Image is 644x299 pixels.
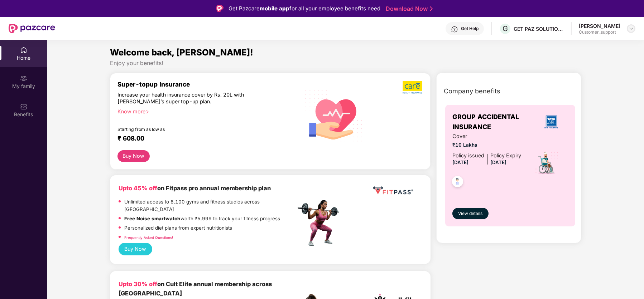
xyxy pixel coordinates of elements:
span: GROUP ACCIDENTAL INSURANCE [452,112,534,132]
img: b5dec4f62d2307b9de63beb79f102df3.png [403,80,423,94]
button: Buy Now [119,243,152,255]
div: Get Pazcare for all your employee benefits need [229,4,380,13]
span: right [145,110,149,114]
img: icon [534,150,559,175]
div: Starting from as low as [117,127,265,132]
b: Upto 30% off [119,280,157,288]
b: on Cult Elite annual membership across [GEOGRAPHIC_DATA] [119,280,272,297]
div: Know more [117,108,292,113]
img: fppp.png [371,184,414,197]
img: svg+xml;base64,PHN2ZyBpZD0iRHJvcGRvd24tMzJ4MzIiIHhtbG5zPSJodHRwOi8vd3d3LnczLm9yZy8yMDAwL3N2ZyIgd2... [628,26,634,31]
img: svg+xml;base64,PHN2ZyB4bWxucz0iaHR0cDovL3d3dy53My5vcmcvMjAwMC9zdmciIHdpZHRoPSI0OC45NDMiIGhlaWdodD... [449,174,466,191]
img: Stroke [430,5,433,13]
div: Customer_support [579,29,620,35]
span: Cover [452,132,521,141]
a: Frequently Asked Questions! [124,235,173,240]
span: [DATE] [490,160,506,165]
b: Upto 45% off [119,185,157,192]
div: Get Help [461,26,479,31]
div: ₹ 608.00 [117,134,289,143]
img: New Pazcare Logo [9,24,55,33]
div: Policy Expiry [490,152,521,160]
img: svg+xml;base64,PHN2ZyBpZD0iSGVscC0zMngzMiIgeG1sbnM9Imh0dHA6Ly93d3cudzMub3JnLzIwMDAvc3ZnIiB3aWR0aD... [451,26,458,33]
p: Unlimited access to 8,100 gyms and fitness studios across [GEOGRAPHIC_DATA] [124,198,296,213]
strong: mobile app [260,5,289,12]
div: Enjoy your benefits! [110,59,581,67]
div: Policy issued [452,152,484,160]
img: fpp.png [295,198,346,248]
span: Welcome back, [PERSON_NAME]! [110,47,253,58]
span: [DATE] [452,160,468,165]
button: View details [452,208,489,219]
p: worth ₹5,999 to track your fitness progress [124,215,280,222]
img: svg+xml;base64,PHN2ZyBpZD0iQmVuZWZpdHMiIHhtbG5zPSJodHRwOi8vd3d3LnczLm9yZy8yMDAwL3N2ZyIgd2lkdGg9Ij... [20,103,27,110]
span: View details [458,210,483,217]
img: svg+xml;base64,PHN2ZyBpZD0iSG9tZSIgeG1sbnM9Imh0dHA6Ly93d3cudzMub3JnLzIwMDAvc3ZnIiB3aWR0aD0iMjAiIG... [20,46,27,54]
img: svg+xml;base64,PHN2ZyB3aWR0aD0iMjAiIGhlaWdodD0iMjAiIHZpZXdCb3g9IjAgMCAyMCAyMCIgZmlsbD0ibm9uZSIgeG... [20,75,27,82]
div: [PERSON_NAME] [579,23,620,29]
img: svg+xml;base64,PHN2ZyB4bWxucz0iaHR0cDovL3d3dy53My5vcmcvMjAwMC9zdmciIHhtbG5zOnhsaW5rPSJodHRwOi8vd3... [300,80,368,150]
b: on Fitpass pro annual membership plan [119,185,271,192]
img: Logo [216,5,224,12]
span: G [503,24,508,33]
img: insurerLogo [542,112,561,132]
span: ₹10 Lakhs [452,141,521,149]
div: Increase your health insurance cover by Rs. 20L with [PERSON_NAME]’s super top-up plan. [117,91,265,105]
div: GET PAZ SOLUTIONS PRIVATE LIMTED [514,25,564,32]
a: Download Now [386,5,431,13]
p: Personalized diet plans from expert nutritionists [124,224,232,232]
strong: Free Noise smartwatch [124,216,181,221]
button: Buy Now [117,150,150,162]
div: Super-topup Insurance [117,80,296,88]
span: Company benefits [444,86,500,96]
